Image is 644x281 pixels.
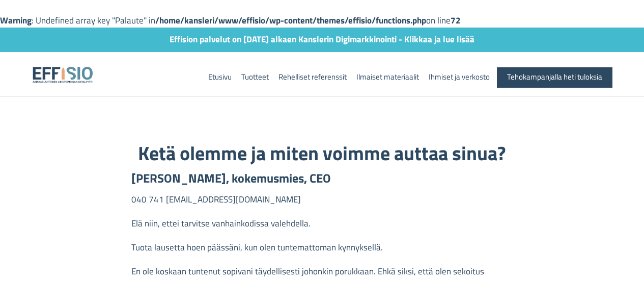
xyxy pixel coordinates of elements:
[24,67,101,84] img: Effisio
[206,68,234,85] a: Etusivu
[131,143,513,164] h1: ​Ketä ​olemme ja miten voimme auttaa sinua?
[276,68,349,85] a: Rehelliset referenssit
[131,193,513,212] p: 040 741 [EMAIL_ADDRESS][DOMAIN_NAME]
[451,14,461,27] b: 72
[426,68,492,85] a: Ihmiset ja verkosto
[497,66,612,88] a: Tehokampanjalla heti tuloksia
[354,68,422,85] a: Ilmaiset materiaalit
[131,241,513,260] p: Tuota lausetta hoen päässäni, kun olen tuntemattoman kynnyksellä.
[131,171,513,185] h2: [PERSON_NAME], kokemusmies, CEO
[155,14,426,27] b: /home/kansleri/www/effisio/wp-content/themes/effisio/functions.php
[131,217,513,236] p: Elä niin, ettei tarvitse vanhainkodissa valehdella.
[239,68,271,85] a: Tuotteet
